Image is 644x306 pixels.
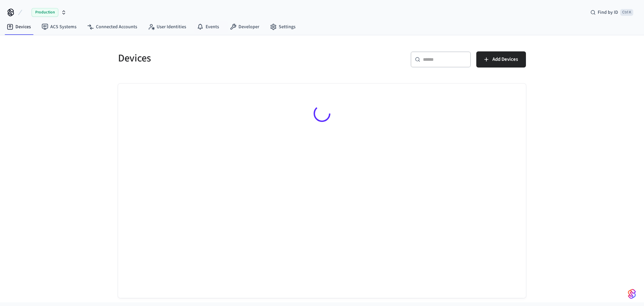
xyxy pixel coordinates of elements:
[32,8,58,17] span: Production
[620,9,633,16] span: Ctrl K
[143,21,192,33] a: User Identities
[82,21,143,33] a: Connected Accounts
[628,289,636,299] img: SeamLogoGradient.69752ec5.svg
[1,21,36,33] a: Devices
[36,21,82,33] a: ACS Systems
[492,55,518,64] span: Add Devices
[598,9,618,16] span: Find by ID
[118,51,318,65] h5: Devices
[224,21,265,33] a: Developer
[192,21,224,33] a: Events
[265,21,301,33] a: Settings
[585,6,639,18] div: Find by IDCtrl K
[476,51,526,68] button: Add Devices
